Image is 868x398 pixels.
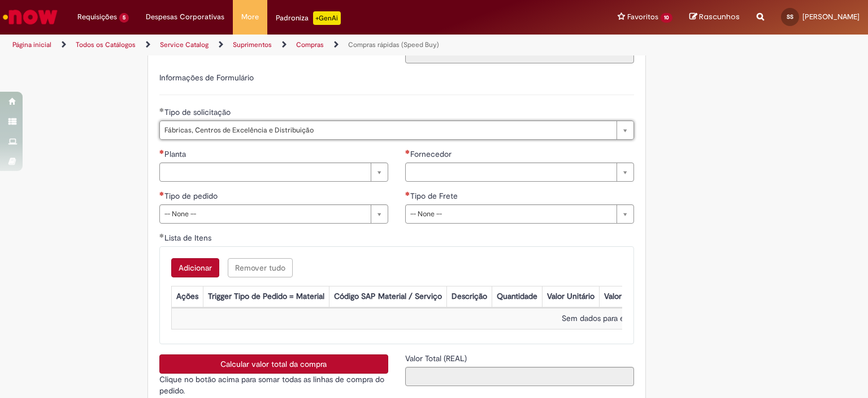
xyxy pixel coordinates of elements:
span: 5 [119,13,129,23]
span: Tipo de pedido [164,191,220,201]
p: Clique no botão acima para somar todas as linhas de compra do pedido. [159,374,388,396]
span: Fornecedor [410,149,454,159]
th: Descrição [446,286,492,307]
span: -- None -- [410,205,611,223]
a: Compras rápidas (Speed Buy) [348,40,439,49]
span: Fábricas, Centros de Excelência e Distribuição [164,121,611,139]
span: Necessários [159,149,164,154]
button: Calcular valor total da compra [159,354,388,374]
th: Quantidade [492,286,542,307]
div: Padroniza [276,11,341,25]
th: Trigger Tipo de Pedido = Material [203,286,329,307]
span: Obrigatório Preenchido [159,108,164,112]
input: Valor Total (REAL) [405,367,634,386]
span: Obrigatório Preenchido [159,233,164,238]
span: Requisições [77,11,117,23]
span: Tipo de solicitação [164,107,233,117]
a: Todos os Catálogos [76,40,136,49]
ul: Trilhas de página [8,35,570,55]
th: Ações [171,286,203,307]
span: Lista de Itens [164,233,214,243]
span: Rascunhos [699,11,740,22]
span: Necessários [405,191,410,196]
span: Necessários [159,191,164,196]
label: Informações de Formulário [159,72,254,83]
a: Página inicial [12,40,51,49]
span: Despesas Corporativas [146,11,224,23]
p: +GenAi [313,11,341,25]
a: Compras [296,40,324,49]
label: Somente leitura - Valor Total (REAL) [405,353,469,364]
a: Service Catalog [160,40,209,49]
span: More [241,11,259,23]
a: Suprimentos [233,40,272,49]
button: Add a row for Lista de Itens [171,258,219,277]
span: 10 [661,13,672,23]
a: Limpar campo Planta [159,162,388,182]
th: Código SAP Material / Serviço [329,286,446,307]
a: Limpar campo Fornecedor [405,162,634,182]
a: Rascunhos [689,12,740,23]
span: [PERSON_NAME] [802,12,860,22]
th: Valor Total Moeda [599,286,671,307]
th: Valor Unitário [542,286,599,307]
span: Planta [164,149,188,159]
span: Somente leitura - Valor Total (REAL) [405,353,469,363]
span: Tipo de Frete [410,191,460,201]
span: Necessários [405,149,410,154]
span: SS [787,13,793,20]
img: ServiceNow [1,6,59,28]
span: -- None -- [164,205,365,223]
span: Favoritos [627,11,658,23]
